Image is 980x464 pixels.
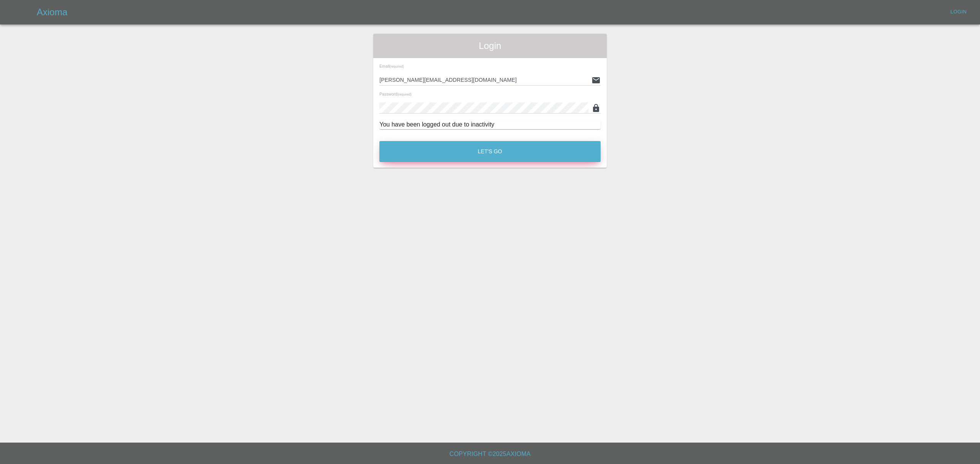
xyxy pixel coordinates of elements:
[37,6,67,18] h5: Axioma
[379,40,601,52] span: Login
[379,92,412,96] span: Password
[379,64,404,68] span: Email
[6,449,974,459] h6: Copyright © 2025 Axioma
[379,120,601,129] div: You have been logged out due to inactivity
[379,141,601,162] button: Let's Go
[397,93,412,96] small: (required)
[390,65,404,68] small: (required)
[946,6,971,18] a: Login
